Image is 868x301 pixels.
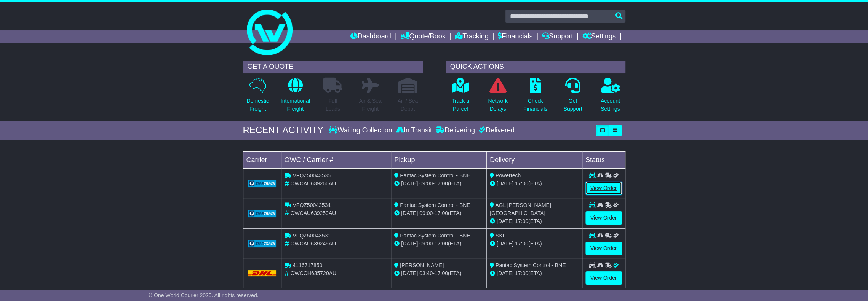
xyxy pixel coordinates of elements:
[419,210,433,216] span: 09:00
[490,217,579,225] div: (ETA)
[394,180,483,188] div: - (ETA)
[243,151,281,168] td: Carrier
[435,270,448,276] span: 17:00
[281,151,391,168] td: OWC / Carrier #
[542,30,573,43] a: Support
[400,30,445,43] a: Quote/Book
[400,262,444,268] span: [PERSON_NAME]
[293,262,322,268] span: 4116717850
[419,180,433,186] span: 09:00
[290,270,336,276] span: OWCCH635720AU
[601,97,620,113] p: Account Settings
[486,151,582,168] td: Delivery
[391,151,487,168] td: Pickup
[400,202,470,208] span: Pantac System Control - BNE
[585,182,622,195] a: View Order
[243,125,329,136] div: RECENT ACTIVITY -
[497,240,513,247] span: [DATE]
[401,210,418,216] span: [DATE]
[419,240,433,247] span: 09:00
[496,262,566,268] span: Pantac System Control - BNE
[496,233,506,239] span: SKF
[523,97,547,113] p: Check Financials
[490,202,551,216] span: AGL [PERSON_NAME][GEOGRAPHIC_DATA]
[401,180,418,186] span: [DATE]
[323,97,342,113] p: Full Loads
[582,151,625,168] td: Status
[523,77,548,117] a: CheckFinancials
[248,180,277,187] img: GetCarrierServiceLogo
[582,30,616,43] a: Settings
[248,240,277,247] img: GetCarrierServiceLogo
[477,126,515,135] div: Delivered
[452,97,469,113] p: Track a Parcel
[497,218,513,224] span: [DATE]
[455,30,488,43] a: Tracking
[585,271,622,285] a: View Order
[563,97,582,113] p: Get Support
[434,126,477,135] div: Delivering
[394,269,483,277] div: - (ETA)
[246,97,269,113] p: Domestic Freight
[394,126,434,135] div: In Transit
[515,218,528,224] span: 17:00
[280,77,310,117] a: InternationalFreight
[400,172,470,178] span: Pantac System Control - BNE
[290,180,336,186] span: OWCAU639266AU
[329,126,394,135] div: Waiting Collection
[350,30,391,43] a: Dashboard
[488,97,507,113] p: Network Delays
[585,211,622,225] a: View Order
[394,240,483,248] div: - (ETA)
[359,97,382,113] p: Air & Sea Freight
[451,77,470,117] a: Track aParcel
[498,30,532,43] a: Financials
[585,242,622,255] a: View Order
[435,180,448,186] span: 17:00
[290,210,336,216] span: OWCAU639259AU
[293,233,331,239] span: VFQZ50043531
[490,269,579,277] div: (ETA)
[490,240,579,248] div: (ETA)
[435,240,448,247] span: 17:00
[515,240,528,247] span: 17:00
[248,270,277,276] img: DHL.png
[515,180,528,186] span: 17:00
[497,180,513,186] span: [DATE]
[490,180,579,188] div: (ETA)
[400,233,470,239] span: Pantac System Control - BNE
[488,77,508,117] a: NetworkDelays
[290,240,336,247] span: OWCAU639245AU
[293,202,331,208] span: VFQZ50043534
[246,77,269,117] a: DomesticFreight
[497,270,513,276] span: [DATE]
[446,61,625,73] div: QUICK ACTIONS
[149,292,259,298] span: © One World Courier 2025. All rights reserved.
[281,97,310,113] p: International Freight
[401,270,418,276] span: [DATE]
[293,172,331,178] span: VFQZ50043535
[243,61,423,73] div: GET A QUOTE
[401,240,418,247] span: [DATE]
[496,172,521,178] span: Powertech
[394,209,483,217] div: - (ETA)
[248,210,277,217] img: GetCarrierServiceLogo
[600,77,620,117] a: AccountSettings
[435,210,448,216] span: 17:00
[563,77,582,117] a: GetSupport
[419,270,433,276] span: 03:40
[398,97,418,113] p: Air / Sea Depot
[515,270,528,276] span: 17:00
